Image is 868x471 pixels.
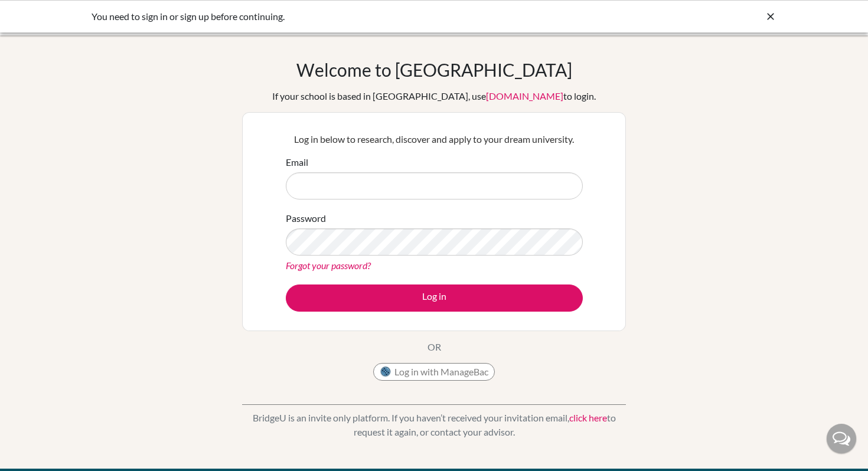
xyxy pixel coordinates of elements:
label: Password [286,211,326,225]
div: You need to sign in or sign up before continuing. [92,9,599,24]
label: Email [286,155,308,169]
p: OR [428,340,441,354]
a: [DOMAIN_NAME] [486,90,563,102]
button: Log in with ManageBac [373,363,495,381]
button: Log in [286,284,583,312]
p: BridgeU is an invite only platform. If you haven’t received your invitation email, to request it ... [242,411,626,439]
p: Log in below to research, discover and apply to your dream university. [286,132,583,146]
h1: Welcome to [GEOGRAPHIC_DATA] [296,59,572,80]
a: Forgot your password? [286,260,371,271]
div: If your school is based in [GEOGRAPHIC_DATA], use to login. [272,89,596,103]
a: click here [569,412,607,423]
